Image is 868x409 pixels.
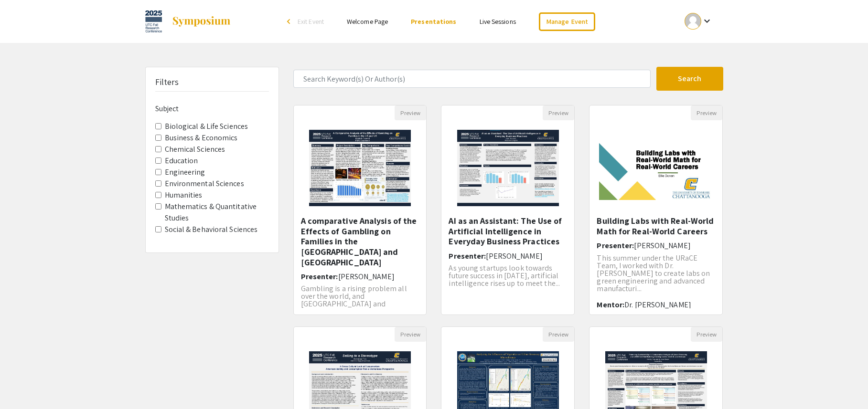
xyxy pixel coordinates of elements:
label: Engineering [165,167,205,178]
h5: Building Labs with Real-World Math for Real-World Careers [597,216,715,236]
span: Mentor: [597,300,624,310]
img: <p>AI as an Assistant: The Use of Artificial Intelligence in Everyday Business Practices</p><p><b... [448,120,568,216]
label: Environmental Sciences [165,178,244,189]
mat-icon: Expand account dropdown [701,15,713,27]
label: Humanities [165,189,203,201]
h5: Filters [155,77,179,87]
h5: A comparative Analysis of the Effects of Gambling on Families in the [GEOGRAPHIC_DATA] and [GEOGR... [301,216,419,267]
h6: Presenter: [301,272,419,281]
span: [PERSON_NAME] [634,241,690,251]
span: Exit Event [298,17,324,26]
img: <p>A comparative Analysis of the Effects of Gambling on Families in the US and UK</p> [300,120,420,216]
label: Social & Behavioral Sciences [165,224,258,235]
span: As young startups look towards future success in [DATE], artificial intelligence rises up to meet... [449,263,560,288]
div: Open Presentation <p>Building Labs with Real-World Math for Real-World Careers</p> [589,105,723,315]
button: Preview [395,327,426,342]
button: Preview [395,105,426,120]
h6: Subject [155,104,269,113]
span: [PERSON_NAME] [338,272,395,282]
button: Search [656,67,723,91]
a: Presentations [411,17,456,26]
h6: Presenter: [449,252,567,261]
button: Expand account dropdown [675,10,723,32]
h6: Presenter: [597,241,715,250]
button: Preview [543,105,574,120]
a: Manage Event [539,12,595,31]
label: Business & Economics [165,132,238,144]
label: Education [165,155,198,167]
label: Biological & Life Sciences [165,121,248,132]
a: UTC Fall Research Conference 2025 [145,10,231,33]
button: Preview [543,327,574,342]
div: Open Presentation <p>A comparative Analysis of the Effects of Gambling on Families in the US and ... [293,105,427,315]
a: Live Sessions [480,17,516,26]
iframe: Chat [7,366,41,402]
span: [PERSON_NAME] [486,251,542,261]
input: Search Keyword(s) Or Author(s) [293,70,651,88]
img: Symposium by ForagerOne [171,16,231,27]
span: Dr. [PERSON_NAME] [624,300,691,310]
p: Gambling is a rising problem all over the world, and [GEOGRAPHIC_DATA] and [GEOGRAPHIC_DATA] are ... [301,285,419,323]
p: This summer under the URaCE Team, I worked with Dr. [PERSON_NAME] to create labs on green enginee... [597,254,715,293]
a: Welcome Page [347,17,388,26]
button: Preview [691,327,722,342]
h5: AI as an Assistant: The Use of Artificial Intelligence in Everyday Business Practices [449,216,567,247]
label: Chemical Sciences [165,144,225,155]
img: UTC Fall Research Conference 2025 [145,10,162,33]
button: Preview [691,105,722,120]
label: Mathematics & Quantitative Studies [165,201,269,224]
img: <p>Building Labs with Real-World Math for Real-World Careers</p> [589,126,722,210]
div: Open Presentation <p>AI as an Assistant: The Use of Artificial Intelligence in Everyday Business ... [441,105,575,315]
div: arrow_back_ios [287,19,293,24]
